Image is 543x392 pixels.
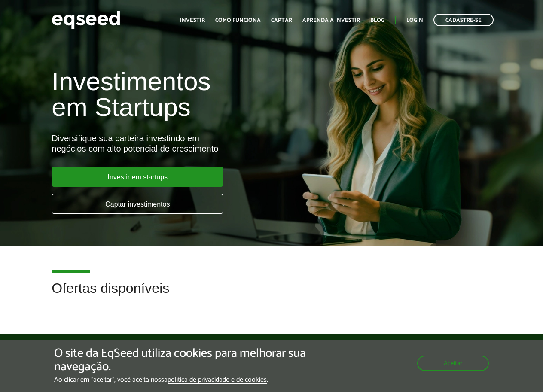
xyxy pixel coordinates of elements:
a: política de privacidade e de cookies [168,377,267,384]
button: Aceitar [417,356,489,371]
a: Investir em startups [52,167,223,187]
a: Aprenda a investir [302,18,360,23]
img: EqSeed [52,9,120,31]
a: Captar investimentos [52,194,223,214]
a: Login [406,18,423,23]
p: Ao clicar em "aceitar", você aceita nossa . [54,376,315,384]
h1: Investimentos em Startups [52,69,310,120]
a: Como funciona [215,18,261,23]
h2: Ofertas disponíveis [52,281,491,309]
div: Diversifique sua carteira investindo em negócios com alto potencial de crescimento [52,133,310,154]
a: Investir [180,18,205,23]
a: Blog [370,18,384,23]
a: Cadastre-se [433,14,494,26]
a: Captar [271,18,292,23]
h5: O site da EqSeed utiliza cookies para melhorar sua navegação. [54,347,315,374]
